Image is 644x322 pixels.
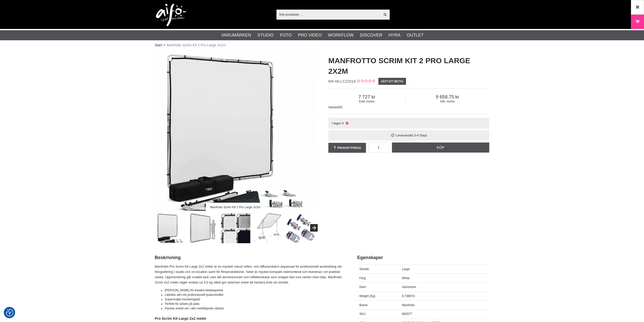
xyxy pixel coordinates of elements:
[359,312,366,316] span: SKU
[221,32,251,39] a: Varumärken
[359,267,370,271] span: Storlek:
[165,306,345,311] li: Packas enkelt ner i den medföljande väskan
[164,43,166,48] span: >
[402,312,412,316] span: 682977
[406,94,489,100] span: 9 658.75
[155,316,345,321] h4: Pro Scrim Kit Large 2x2 meter
[188,213,218,243] img: Storlek 2x2 meter
[356,79,375,84] div: Kundbetyg: 0
[402,294,415,298] span: 9.738974
[402,285,416,289] span: Aluminium
[155,255,345,261] h2: Beskrivning
[206,203,265,211] div: Manfrotto Scrim Kit 2 Pro Large 2x2m
[332,121,341,125] span: I lager
[414,133,427,137] span: 3-4 Days
[328,105,337,109] span: Valuta
[6,308,13,317] button: Samtyckesinställningar
[389,32,400,39] a: Hyra
[310,224,318,232] button: Next
[407,32,424,39] a: Outlet
[328,79,356,83] span: MA-MLLC2201K
[402,303,415,307] span: Manfrotto
[298,32,321,39] a: Pro Video
[359,294,375,298] span: Weight (Kg)
[280,32,292,39] a: Foto
[337,105,343,109] span: SEK
[167,43,226,48] span: Manfrotto Scrim Kit 2 Pro Large 2x2m
[165,302,345,306] li: Perfekt för arbete på plats
[165,293,345,297] li: Lättvikts allt-i-ett professionellt ljuskontrollkit
[276,11,380,18] input: Sök produkter ...
[392,142,490,153] a: Köp
[406,100,489,103] span: Inkl. moms
[6,309,13,316] img: Revisit consent button
[165,288,345,293] li: [PERSON_NAME] för kreativt bildskapande
[328,143,366,153] a: Produktfråga
[360,32,382,39] a: Discover
[359,276,366,280] span: Färg
[155,50,316,211] img: Manfrotto Scrim Kit 2 Pro Large 2x2m
[328,55,489,77] h1: Manfrotto Scrim Kit 2 Pro Large 2x2m
[328,32,354,39] a: Workflow
[396,133,413,137] span: Leveranstid
[378,78,406,85] a: Sätt ett betyg
[155,213,186,243] img: Manfrotto Scrim Kit 2 Pro Large 2x2m
[155,264,345,285] p: Manfrotto Pro Scrim Kit Large 2x2 meter är en mycket robust reflex- och diffusorskärm anpassad fö...
[155,43,162,48] a: Start
[328,100,406,103] span: Exkl. moms
[165,297,345,302] li: Supersnabb monteringstid
[359,303,368,307] span: Brand
[357,255,489,261] h2: Egenskaper
[345,121,349,125] i: Ej i lager
[402,276,410,280] span: White
[285,213,315,243] img: Två Grip Heads med beslag ingår i kitet
[156,4,186,26] img: logo.png
[253,213,283,243] img: Grip Head ger robust montering på stativ
[342,121,344,125] span: 0
[402,267,410,271] span: Large
[257,32,273,39] a: Studio
[328,94,406,100] span: 7 727
[220,213,251,243] img: Tre dukar: Silver/Vit, Svart, Diffusor
[359,285,367,289] span: Ram:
